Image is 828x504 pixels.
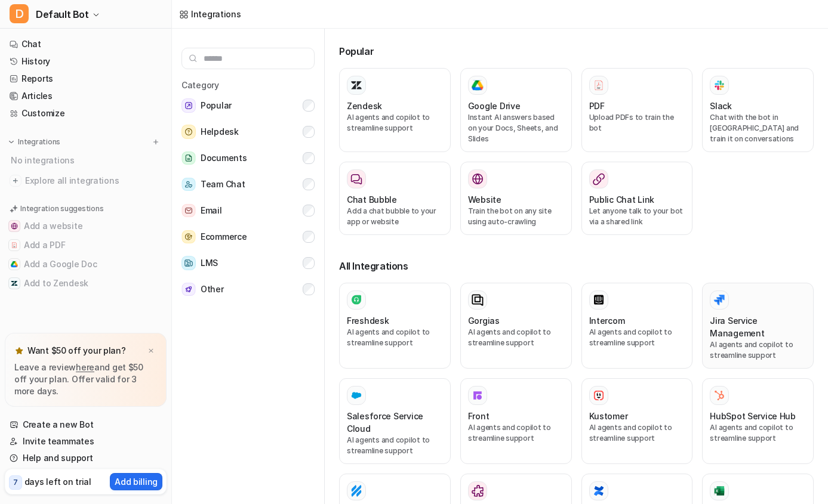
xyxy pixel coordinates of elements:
button: Jira Service ManagementJira Service ManagementAI agents and copilot to streamline support [702,283,814,369]
img: Front [472,389,484,401]
button: Team ChatTeam Chat [181,172,315,196]
img: Slack [713,78,725,92]
a: Help and support [5,450,167,466]
p: AI agents and copilot to streamline support [468,422,564,444]
img: Add a PDF [11,242,18,249]
h3: Salesforce Service Cloud [347,410,443,435]
button: KustomerKustomerAI agents and copilot to streamline support [581,378,693,464]
div: No integrations [7,150,167,170]
p: AI agents and copilot to streamline support [710,339,806,361]
button: OtherOther [181,277,315,301]
img: Documents [181,151,196,165]
img: Add a website [11,222,18,230]
span: Team Chat [201,177,245,191]
span: Email [201,203,222,218]
a: History [5,53,167,70]
button: DocumentsDocuments [181,146,315,170]
button: Add a websiteAdd a website [5,217,167,236]
a: Reports [5,70,167,87]
p: Add a chat bubble to your app or website [347,206,443,227]
img: Other [181,283,196,296]
img: Website [472,173,484,185]
a: Chat [5,36,167,52]
a: Explore all integrations [5,172,167,189]
p: Integrations [18,137,60,147]
span: Documents [201,151,247,165]
span: Explore all integrations [25,171,162,190]
p: 7 [13,477,18,488]
p: Want $50 off your plan? [27,345,126,357]
button: EcommerceEcommerce [181,225,315,249]
button: PopularPopular [181,94,315,118]
button: WebsiteWebsiteTrain the bot on any site using auto-crawling [460,162,572,235]
button: SlackSlackChat with the bot in [GEOGRAPHIC_DATA] and train it on conversations [702,68,814,152]
img: HubSpot Service Hub [713,389,725,401]
p: AI agents and copilot to streamline support [589,422,685,444]
p: Add billing [115,475,158,488]
p: AI agents and copilot to streamline support [347,435,443,456]
img: star [14,346,24,355]
h3: Intercom [589,314,625,327]
button: Integrations [5,136,64,148]
button: Add to ZendeskAdd to Zendesk [5,274,167,293]
p: Integration suggestions [20,203,103,214]
img: Other Helpdesks [472,485,484,497]
img: Ecommerce [181,230,196,244]
img: Email [181,204,196,218]
button: Chat BubbleAdd a chat bubble to your app or website [339,162,451,235]
a: Customize [5,105,167,122]
h3: Front [468,410,490,422]
img: CSV Files [713,485,725,497]
button: Add a PDFAdd a PDF [5,236,167,255]
button: Public Chat LinkLet anyone talk to your bot via a shared link [581,162,693,235]
p: AI agents and copilot to streamline support [347,112,443,134]
h3: Zendesk [347,100,382,112]
img: Add to Zendesk [11,280,18,287]
span: Ecommerce [201,230,247,244]
h3: Google Drive [468,100,521,112]
button: Add a Google DocAdd a Google Doc [5,255,167,274]
span: LMS [201,256,218,270]
img: Kustomer [593,389,605,401]
button: HubSpot Service HubHubSpot Service HubAI agents and copilot to streamline support [702,378,814,464]
p: AI agents and copilot to streamline support [347,327,443,348]
h3: Popular [339,44,814,58]
span: Other [201,282,224,296]
img: menu_add.svg [152,138,160,146]
p: Instant AI answers based on your Docs, Sheets, and Slides [468,112,564,144]
h3: HubSpot Service Hub [710,410,796,422]
button: LMSLMS [181,251,315,275]
img: Helpdesk [181,125,196,139]
button: FrontFrontAI agents and copilot to streamline support [460,378,572,464]
img: x [147,347,155,355]
h5: Category [181,79,315,91]
button: PDFPDFUpload PDFs to train the bot [581,68,693,152]
a: Invite teammates [5,433,167,450]
button: Salesforce Service Cloud Salesforce Service CloudAI agents and copilot to streamline support [339,378,451,464]
p: Let anyone talk to your bot via a shared link [589,206,685,227]
p: AI agents and copilot to streamline support [710,422,806,444]
img: Team Chat [181,178,196,191]
h3: Gorgias [468,314,500,327]
p: AI agents and copilot to streamline support [468,327,564,348]
button: IntercomAI agents and copilot to streamline support [581,283,693,369]
h3: Jira Service Management [710,314,806,339]
img: Help Scout [350,485,362,497]
button: Add billing [110,473,162,490]
img: Confluence [593,485,605,497]
button: GorgiasAI agents and copilot to streamline support [460,283,572,369]
button: FreshdeskAI agents and copilot to streamline support [339,283,451,369]
button: Google DriveGoogle DriveInstant AI answers based on your Docs, Sheets, and Slides [460,68,572,152]
h3: Kustomer [589,410,628,422]
button: EmailEmail [181,199,315,222]
span: Popular [201,98,232,113]
a: Create a new Bot [5,416,167,433]
img: expand menu [7,138,16,146]
h3: Public Chat Link [589,193,655,206]
p: days left on trial [24,475,91,488]
a: Articles [5,88,167,104]
img: Salesforce Service Cloud [350,389,362,401]
p: Upload PDFs to train the bot [589,112,685,134]
a: Integrations [179,8,241,20]
img: Popular [181,98,196,113]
